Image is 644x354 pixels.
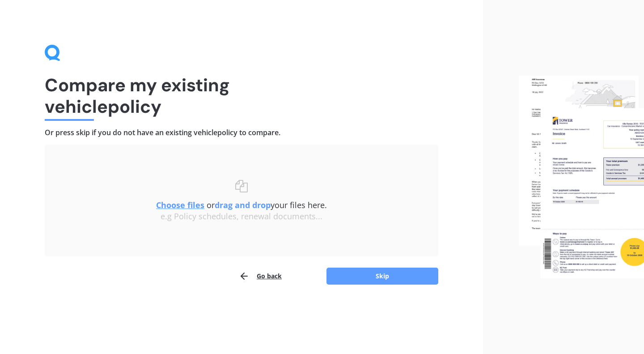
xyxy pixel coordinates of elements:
button: Skip [326,268,438,285]
img: files.webp [519,76,644,278]
div: e.g Policy schedules, renewal documents... [63,212,420,222]
span: or your files here. [156,200,327,210]
button: Go back [239,267,282,285]
u: Choose files [156,200,204,210]
b: drag and drop [215,200,271,210]
h1: Compare my existing vehicle policy [45,74,438,117]
h4: Or press skip if you do not have an existing vehicle policy to compare. [45,128,438,137]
